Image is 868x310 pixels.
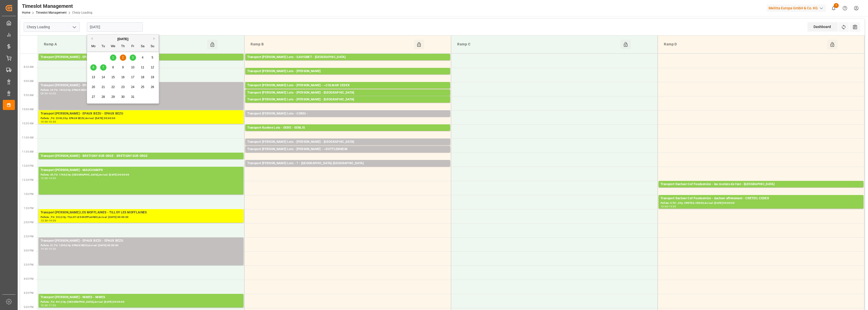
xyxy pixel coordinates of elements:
[41,248,48,250] div: 14:30
[24,66,34,68] span: 8:30 AM
[90,94,97,100] div: Choose Monday, October 27th, 2025
[48,121,49,123] div: -
[247,139,448,145] div: Transport [PERSON_NAME] Lots - [PERSON_NAME] - [GEOGRAPHIC_DATA]
[24,221,34,224] span: 2:00 PM
[140,84,146,90] div: Choose Saturday, October 25th, 2025
[247,95,448,100] div: Pallets: 1,TU: ,City: [GEOGRAPHIC_DATA],Arrival: [DATE] 00:00:00
[24,235,34,238] span: 2:30 PM
[22,122,34,125] span: 10:30 AM
[42,40,207,49] div: Ramp A
[247,125,448,130] div: Transport Kuehne Lots - DERE - SENLIS
[48,248,49,250] div: -
[247,152,448,156] div: Pallets: 1,TU: 52,City: ~[GEOGRAPHIC_DATA],Arrival: [DATE] 00:00:00
[100,43,106,50] div: Tu
[41,121,48,123] div: 10:00
[247,111,448,116] div: Transport [PERSON_NAME] Lots - CORSI -
[120,64,126,71] div: Choose Thursday, October 9th, 2025
[93,66,94,69] span: 6
[247,102,448,106] div: Pallets: ,TU: 232,City: [GEOGRAPHIC_DATA],Arrival: [DATE] 00:00:00
[455,40,620,49] div: Ramp C
[90,64,97,71] div: Choose Monday, October 6th, 2025
[41,60,241,64] div: Pallets: ,TU: 48,City: EPAUX BEZU,Arrival: [DATE] 00:00:00
[247,116,448,121] div: Pallets: ,TU: ,City: ,Arrival:
[131,85,134,89] span: 24
[247,83,448,88] div: Transport [PERSON_NAME] Lots - [PERSON_NAME] - ~COLMAR CEDEX
[151,85,154,89] span: 26
[151,75,154,79] span: 19
[24,207,34,210] span: 1:30 PM
[131,75,134,79] span: 17
[112,56,114,59] span: 1
[41,300,241,304] div: Pallets: ,TU: 441,City: [GEOGRAPHIC_DATA],Arrival: [DATE] 00:00:00
[24,249,34,252] span: 3:00 PM
[668,205,669,208] div: -
[141,75,144,79] span: 18
[247,130,448,135] div: Pallets: 1,TU: 490,City: [GEOGRAPHIC_DATA],Arrival: [DATE] 00:00:00
[41,154,241,159] div: Transport [PERSON_NAME] - BRETIGNY SUR ORGE - BRETIGNY SUR ORGE
[49,121,56,123] div: 10:30
[48,92,49,95] div: -
[41,219,48,222] div: 13:30
[247,69,448,74] div: Transport [PERSON_NAME] Lots - [PERSON_NAME]
[247,90,448,95] div: Transport [PERSON_NAME] Lots - [PERSON_NAME] - [GEOGRAPHIC_DATA]
[120,43,126,50] div: Th
[100,64,106,71] div: Choose Tuesday, October 7th, 2025
[90,84,97,90] div: Choose Monday, October 20th, 2025
[130,74,136,80] div: Choose Friday, October 17th, 2025
[110,64,116,71] div: Choose Wednesday, October 8th, 2025
[131,66,134,69] span: 10
[49,92,56,95] div: 10:00
[24,263,34,266] span: 3:30 PM
[141,66,144,69] span: 11
[100,94,106,100] div: Choose Tuesday, October 28th, 2025
[89,53,157,102] div: month 2025-10
[247,145,448,149] div: Pallets: ,TU: 93,City: [GEOGRAPHIC_DATA],Arrival: [DATE] 00:00:00
[661,201,861,205] div: Pallets: 5,TU: ,City: CRETEIL CEDEX,Arrival: [DATE] 00:00:00
[41,88,241,92] div: Pallets: 24,TU: 1932,City: EPAUX BEZU,Arrival: [DATE] 00:00:00
[24,80,34,82] span: 9:00 AM
[149,74,156,80] div: Choose Sunday, October 19th, 2025
[110,94,116,100] div: Choose Wednesday, October 29th, 2025
[120,54,126,61] div: Choose Thursday, October 2nd, 2025
[131,95,134,99] span: 31
[130,54,136,61] div: Choose Friday, October 3rd, 2025
[92,95,95,99] span: 27
[110,54,116,61] div: Choose Wednesday, October 1st, 2025
[828,3,839,14] button: show 1 new notifications
[48,219,49,222] div: -
[662,40,827,49] div: Ramp D
[661,182,861,187] div: Transport Dachser Cof Foodservice - les routiers de l'est - [GEOGRAPHIC_DATA]
[247,147,448,152] div: Transport [PERSON_NAME] Lots - [PERSON_NAME] - ~DUTTLENHEIM
[153,37,156,40] button: Next Month
[120,74,126,80] div: Choose Thursday, October 16th, 2025
[90,37,93,40] button: Previous Month
[102,66,104,69] span: 7
[24,193,34,195] span: 1:00 PM
[661,187,861,191] div: Pallets: 4,TU: 68,City: [GEOGRAPHIC_DATA],Arrival: [DATE] 00:00:00
[110,74,116,80] div: Choose Wednesday, October 15th, 2025
[121,75,124,79] span: 16
[49,177,56,179] div: 13:00
[247,60,448,64] div: Pallets: 8,TU: 1416,City: [GEOGRAPHIC_DATA],Arrival: [DATE] 00:00:00
[247,166,448,170] div: Pallets: 10,TU: 742,City: [GEOGRAPHIC_DATA],Arrival: [DATE] 00:00:00
[41,83,241,88] div: Transport [PERSON_NAME] - EPAUX BEZU - EPAUX BEZU
[101,85,105,89] span: 21
[90,74,97,80] div: Choose Monday, October 13th, 2025
[100,84,106,90] div: Choose Tuesday, October 21st, 2025
[41,295,241,300] div: Transport [PERSON_NAME] - NIMES - NIMES
[101,75,105,79] span: 14
[140,43,146,50] div: Sa
[24,22,80,32] input: Type to search/select
[92,75,95,79] span: 13
[48,304,49,306] div: -
[110,43,116,50] div: We
[839,3,851,14] button: Help Center
[834,3,839,8] span: 1
[130,84,136,90] div: Choose Friday, October 24th, 2025
[49,219,56,222] div: 14:00
[22,11,30,14] a: Home
[247,55,448,60] div: Transport [PERSON_NAME] Lots - GAVIGNET - [GEOGRAPHIC_DATA]
[247,161,448,166] div: Transport [PERSON_NAME] Lots - ? - [GEOGRAPHIC_DATA]-[GEOGRAPHIC_DATA]
[149,54,156,61] div: Choose Sunday, October 5th, 2025
[41,210,241,215] div: Transport [PERSON_NAME] LES MOFFLAINES - TILLOY LES MOFFLAINES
